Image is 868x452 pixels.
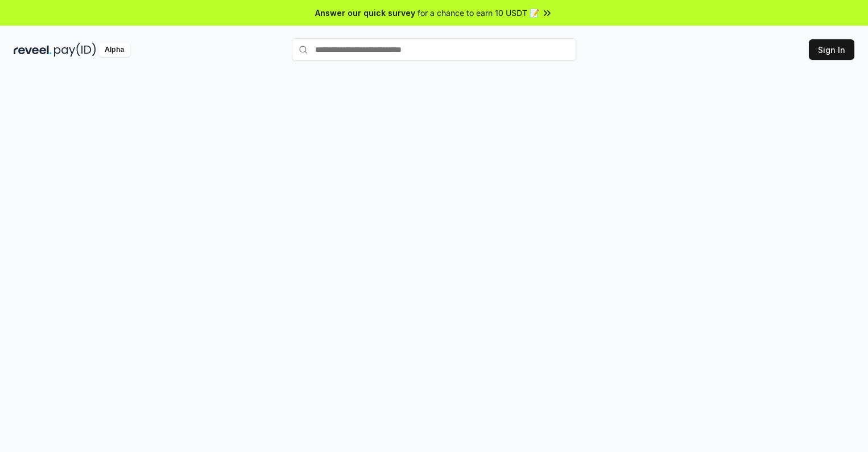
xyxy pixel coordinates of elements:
[809,39,854,60] button: Sign In
[54,43,96,57] img: pay_id
[315,7,415,19] span: Answer our quick survey
[98,43,130,57] div: Alpha
[418,7,539,19] span: for a chance to earn 10 USDT 📝
[14,43,52,57] img: reveel_dark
